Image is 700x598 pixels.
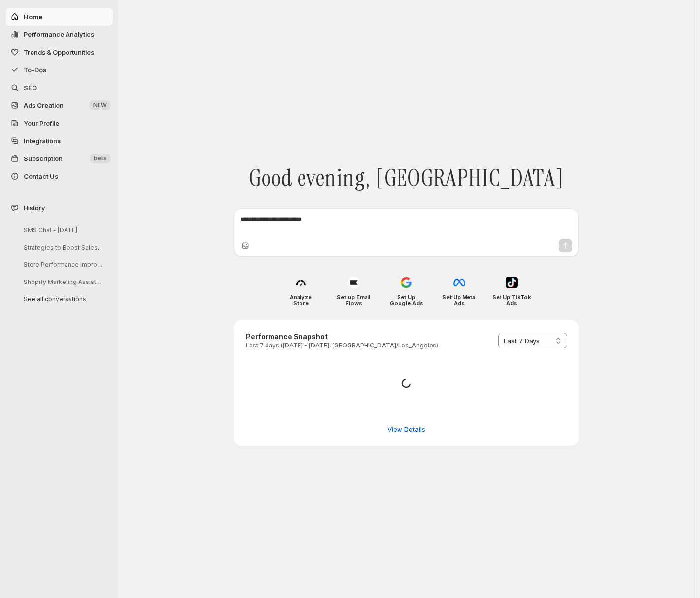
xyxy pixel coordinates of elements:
p: Last 7 days ([DATE] - [DATE], [GEOGRAPHIC_DATA]/Los_Angeles) [246,342,438,349]
button: See all conversations [16,291,109,307]
span: To-Dos [24,66,46,74]
button: Contact Us [6,167,113,185]
button: Home [6,8,113,26]
span: Performance Analytics [24,31,94,38]
h4: Analyze Store [281,294,320,306]
span: NEW [93,101,107,109]
img: Analyze Store icon [295,277,307,288]
h4: Set Up TikTok Ads [492,294,531,306]
h4: Set Up Google Ads [387,294,426,306]
span: View Details [387,424,425,434]
img: Set up Email Flows icon [348,277,360,288]
button: Shopify Marketing Assistant Onboarding [16,274,109,289]
h4: Set Up Meta Ads [439,294,478,306]
span: Contact Us [24,172,58,180]
span: SEO [24,84,37,92]
span: History [24,203,45,213]
span: Home [24,13,42,21]
span: Subscription [24,155,63,162]
button: Subscription [6,150,113,167]
h3: Performance Snapshot [246,332,438,342]
img: Set Up Google Ads icon [400,277,412,288]
img: Set Up TikTok Ads icon [506,277,518,288]
a: SEO [6,79,113,96]
button: Store Performance Improvement Analysis Steps [16,257,109,272]
button: View detailed performance [381,421,431,437]
img: Set Up Meta Ads icon [453,277,465,288]
a: Your Profile [6,114,113,132]
button: Ads Creation [6,96,113,114]
span: Good evening, [GEOGRAPHIC_DATA] [249,164,564,192]
button: Strategies to Boost Sales Next Week [16,240,109,255]
button: Performance Analytics [6,26,113,43]
span: Ads Creation [24,101,64,109]
button: Trends & Opportunities [6,43,113,61]
span: Trends & Opportunities [24,48,94,56]
button: SMS Chat - [DATE] [16,222,109,238]
span: beta [94,155,107,162]
h4: Set up Email Flows [334,294,373,306]
a: Integrations [6,132,113,150]
span: Integrations [24,137,61,145]
button: Upload image [240,241,250,251]
span: Your Profile [24,119,59,127]
button: To-Dos [6,61,113,79]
